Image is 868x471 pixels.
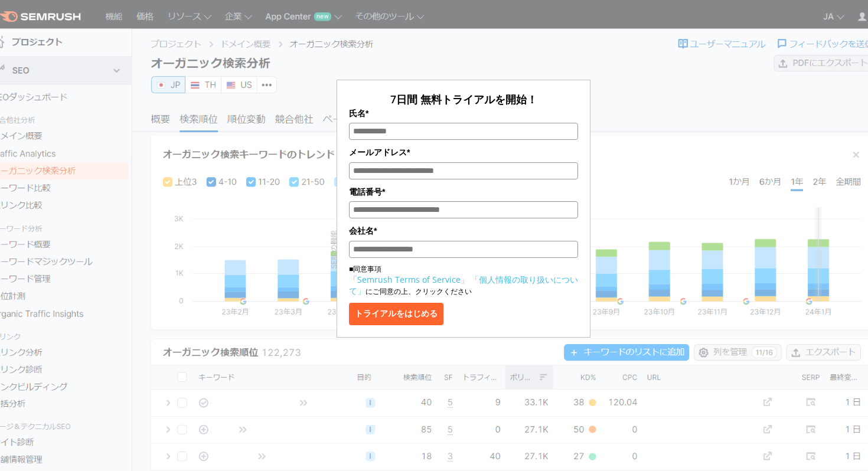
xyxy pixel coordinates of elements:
label: メールアドレス* [349,146,578,159]
span: 7日間 無料トライアルを開始！ [390,92,537,106]
p: ■同意事項 にご同意の上、クリックください [349,264,578,297]
button: トライアルをはじめる [349,303,443,325]
a: 「Semrush Terms of Service」 [349,274,469,285]
a: 「個人情報の取り扱いについて」 [349,274,578,296]
label: 電話番号* [349,185,578,198]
